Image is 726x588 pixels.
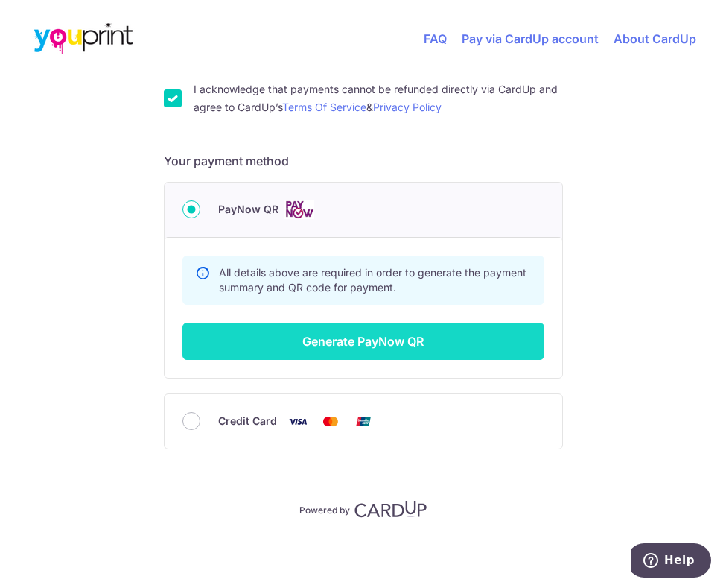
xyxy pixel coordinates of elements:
a: About CardUp [614,31,696,46]
img: Union Pay [348,412,378,431]
img: Visa [283,412,313,431]
p: Powered by [299,502,350,516]
img: Cards logo [284,200,314,219]
a: Privacy Policy [373,101,442,113]
h5: Your payment method [164,152,563,170]
img: Mastercard [316,412,346,431]
label: I acknowledge that payments cannot be refunded directly via CardUp and agree to CardUp’s & [194,80,563,116]
span: PayNow QR [218,200,278,218]
button: Generate PayNow QR [182,323,544,360]
a: Terms Of Service [282,101,366,113]
span: Credit Card [218,412,277,430]
img: CardUp [354,500,427,518]
a: FAQ [424,31,447,46]
iframe: Opens a widget where you can find more information [631,543,711,581]
a: Pay via CardUp account [462,31,599,46]
div: PayNow QR Cards logo [182,200,544,219]
div: Credit Card Visa Mastercard Union Pay [182,412,544,431]
span: All details above are required in order to generate the payment summary and QR code for payment. [219,266,526,294]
